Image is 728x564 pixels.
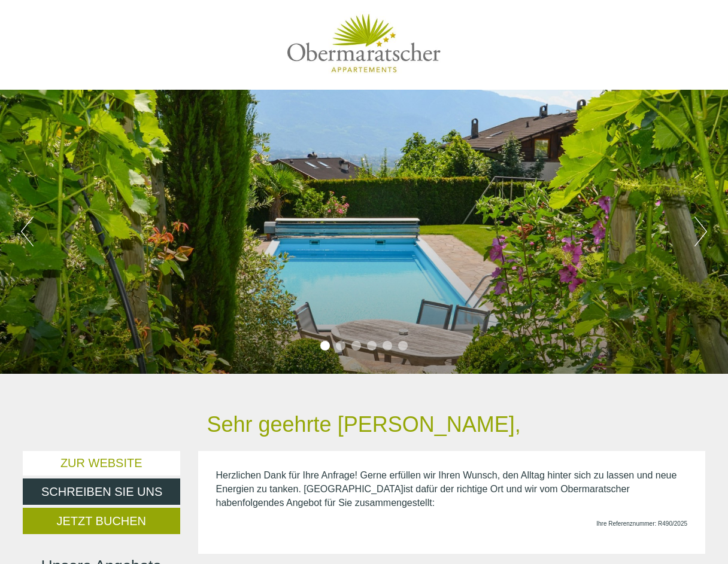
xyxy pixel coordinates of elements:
a: Jetzt buchen [23,508,180,534]
h1: Sehr geehrte [PERSON_NAME], [207,413,521,437]
p: Obermaratscher haben [216,469,688,510]
span: Herzlichen Dank für Ihre Anfrage! Gerne erfüllen wir Ihren Wunsch, den Alltag hinter sich zu lass... [216,470,677,494]
a: Zur Website [23,451,180,475]
span: Ihre Referenznummer: R490/2025 [596,520,687,527]
span: folgendes Angebot für Sie zusammengestellt: [242,498,435,508]
button: Next [694,217,707,246]
a: Schreiben Sie uns [23,478,180,505]
button: Previous [21,217,34,246]
span: ist dafür der richtige Ort und wir vom [404,484,560,494]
